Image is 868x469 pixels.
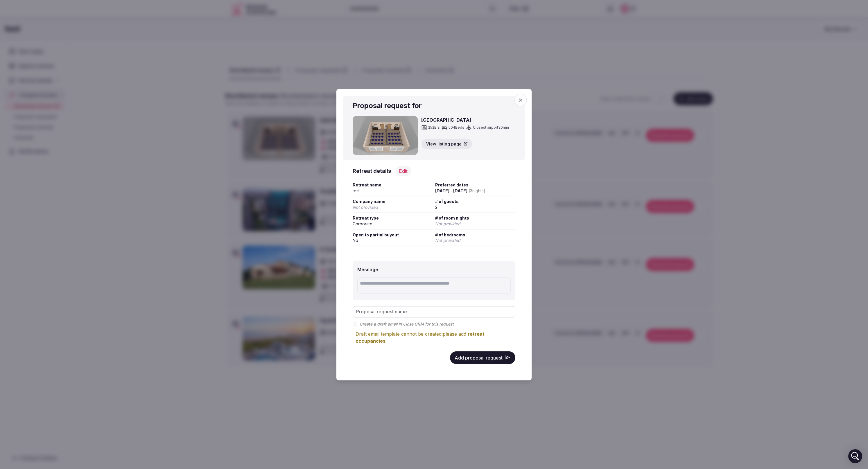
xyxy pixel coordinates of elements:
[469,188,485,193] span: ( 3 night s )
[353,232,433,238] span: Open to partial buyout
[449,125,464,130] span: 504 Beds
[435,232,515,238] span: # of bedrooms
[353,237,433,243] div: No
[435,238,460,242] span: Not provided
[353,116,418,155] img: Hilton Hotel Bonn
[357,266,378,272] label: Message
[396,166,411,176] button: Edit
[428,125,440,130] span: 252 Brs
[360,321,454,327] label: Create a draft email in Close CRM for this request
[356,331,485,344] span: retreat occupancies
[421,138,472,149] button: View listing page
[353,100,515,110] h2: Proposal request for
[435,188,485,193] span: [DATE] - [DATE]
[473,125,509,130] span: Closest airport 30 min
[353,188,433,193] div: test
[353,215,433,221] span: Retreat type
[353,198,433,204] span: Company name
[356,330,515,344] div: Draft email template cannot be created: please add
[435,221,460,226] span: Not provided
[353,167,391,175] h3: Retreat details
[353,221,433,227] div: Corporate
[421,116,509,123] h3: [GEOGRAPHIC_DATA]
[421,138,509,149] a: View listing page
[435,182,515,188] span: Preferred dates
[435,204,515,210] div: 2
[353,182,433,188] span: Retreat name
[356,331,485,344] span: .
[435,215,515,221] span: # of room nights
[450,351,515,364] button: Add proposal request
[435,198,515,204] span: # of guests
[353,204,378,209] span: Not provided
